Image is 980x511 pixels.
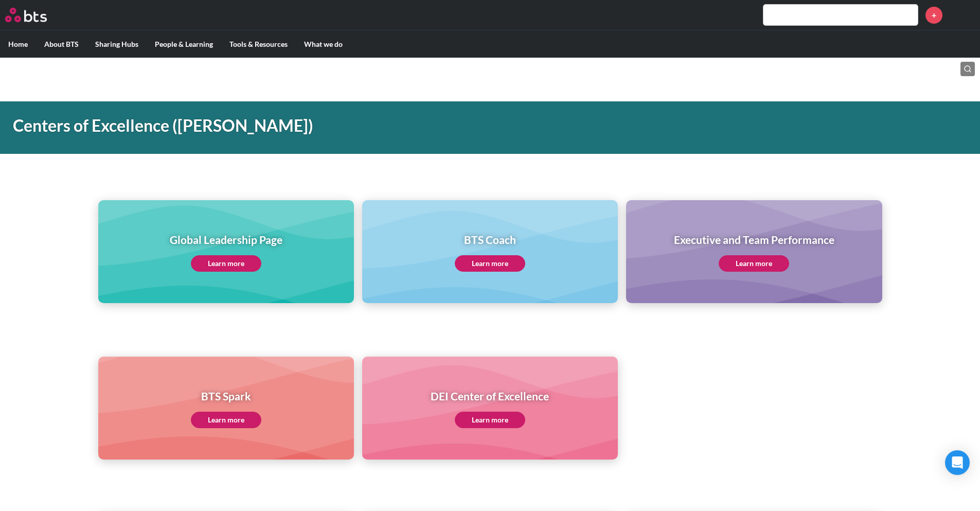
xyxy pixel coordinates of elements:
[431,389,549,403] h1: DEI Center of Excellence
[191,255,261,272] a: Learn more
[5,8,66,22] a: Go home
[87,31,147,58] label: Sharing Hubs
[950,3,975,27] img: Stephanie Reynolds
[36,31,87,58] label: About BTS
[455,412,525,428] a: Learn more
[147,31,221,58] label: People & Learning
[455,255,525,272] a: Learn more
[674,232,834,247] h1: Executive and Team Performance
[925,7,942,24] a: +
[719,255,789,272] a: Learn more
[945,450,970,475] div: Open Intercom Messenger
[950,3,975,27] a: Profile
[13,114,681,137] h1: Centers of Excellence ([PERSON_NAME])
[191,389,261,403] h1: BTS Spark
[455,232,525,247] h1: BTS Coach
[296,31,351,58] label: What we do
[191,412,261,428] a: Learn more
[170,232,282,247] h1: Global Leadership Page
[5,8,47,22] img: BTS Logo
[221,31,296,58] label: Tools & Resources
